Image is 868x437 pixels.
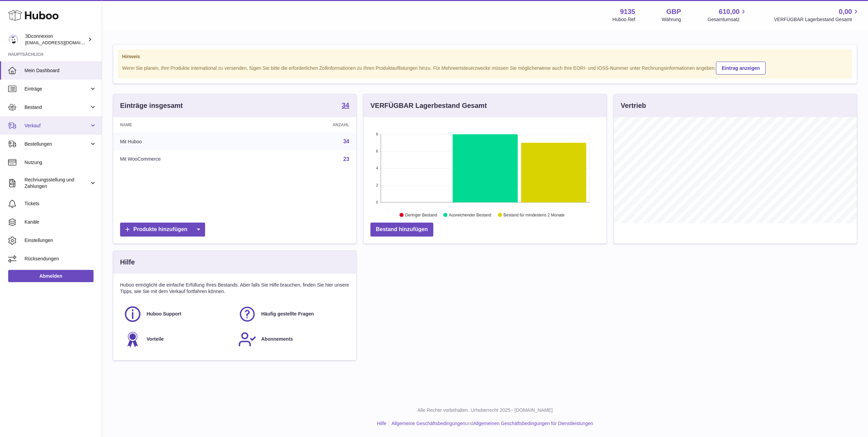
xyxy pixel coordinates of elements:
[391,421,465,426] a: Allgemeine Geschäftsbedingungen
[269,117,356,133] th: Anzahl
[120,101,183,110] h3: Einträge insgesamt
[24,237,97,244] span: Einstellungen
[342,102,349,110] a: 34
[449,213,491,217] text: Ausreichender Bestand
[621,101,646,110] h3: Vertrieb
[120,258,135,267] h3: Hilfe
[716,62,766,75] a: Eintrag anzeigen
[113,133,269,150] td: Mit Huboo
[8,270,94,282] a: Abmelden
[376,132,378,136] text: 8
[377,421,386,426] a: Hilfe
[370,101,487,110] h3: VERFÜGBAR Lagerbestand Gesamt
[662,16,681,23] div: Währung
[376,149,378,153] text: 6
[123,330,231,349] a: Vorteile
[343,139,349,144] a: 34
[24,86,89,92] span: Einträge
[24,67,97,74] span: Mein Dashboard
[147,336,164,342] span: Vorteile
[707,16,747,23] span: Gesamtumsatz
[24,200,97,207] span: Tickets
[122,53,848,60] strong: Hinweis
[370,223,433,237] a: Bestand hinzufügen
[24,123,89,129] span: Verkauf
[238,330,346,349] a: Abonnements
[123,305,231,323] a: Huboo Support
[666,7,681,16] strong: GBP
[238,305,346,323] a: Häufig gestellte Fragen
[707,7,747,23] a: 610,00 Gesamtumsatz
[113,117,269,133] th: Name
[376,200,378,204] text: 0
[24,159,97,166] span: Nutzung
[719,7,739,16] span: 610,00
[120,223,205,237] a: Produkte hinzufügen
[24,177,89,190] span: Rechnungsstellung und Zahlungen
[342,102,349,109] strong: 34
[261,311,314,317] span: Häufig gestellte Fragen
[120,282,349,295] p: Huboo ermöglicht die einfache Erfüllung Ihres Bestands. Aber falls Sie Hilfe brauchen, finden Sie...
[24,219,97,225] span: Kanäle
[113,150,269,168] td: Mit WooCommerce
[405,213,437,217] text: Geringer Bestand
[24,141,89,147] span: Bestellungen
[24,256,97,262] span: Rücksendungen
[774,16,860,23] span: VERFÜGBAR Lagerbestand Gesamt
[122,61,848,75] div: Wenn Sie planen, Ihre Produkte international zu versenden, fügen Sie bitte die erforderlichen Zol...
[24,104,89,111] span: Bestand
[473,421,593,426] a: Allgemeinen Geschäftsbedingungen für Dienstleistungen
[25,40,100,45] span: [EMAIL_ADDRESS][DOMAIN_NAME]
[8,34,18,45] img: order_eu@3dconnexion.com
[376,166,378,170] text: 4
[503,213,565,217] text: Bestand für mindestens 2 Monate
[620,7,635,16] strong: 9135
[147,311,181,317] span: Huboo Support
[376,183,378,187] text: 2
[389,420,593,427] li: und
[774,7,860,23] a: 0,00 VERFÜGBAR Lagerbestand Gesamt
[107,407,863,414] p: Alle Rechte vorbehalten. Urheberrecht 2025 - [DOMAIN_NAME]
[343,156,349,162] a: 23
[613,16,635,23] div: Huboo Ref
[25,33,86,46] div: 3Dconnexion
[839,7,852,16] span: 0,00
[261,336,293,342] span: Abonnements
